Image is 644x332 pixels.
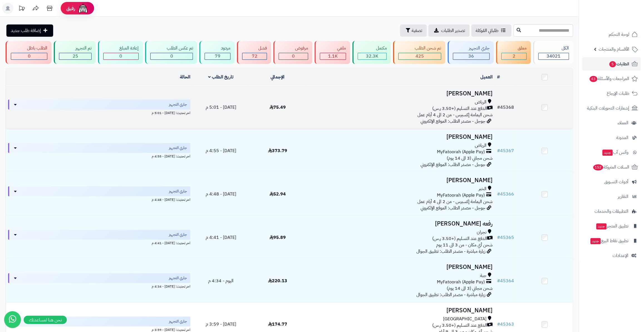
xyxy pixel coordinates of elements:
[351,41,392,64] a: مكتمل 32.3K
[497,104,514,111] a: #45368
[497,321,500,328] span: #
[582,57,641,71] a: الطلبات5
[532,41,574,64] a: الكل34021
[475,142,486,149] span: الرياض
[392,41,446,64] a: تم شحن الطلب 425
[478,186,486,192] span: الخبر
[308,134,492,140] h3: [PERSON_NAME]
[279,45,308,51] div: مرفوض
[437,149,485,155] span: MyFatoorah (Apple Pay)
[308,264,492,270] h3: [PERSON_NAME]
[169,319,187,324] span: جاري التجهيز
[242,53,267,60] div: 72
[443,316,486,322] span: [GEOGRAPHIC_DATA]
[358,45,387,51] div: مكتمل
[437,192,485,199] span: MyFatoorah (Apple Pay)
[587,104,629,112] span: إشعارات التحويلات البنكية
[480,74,492,80] a: العميل
[582,190,641,203] a: التقارير
[596,222,628,230] span: تطبيق المتجر
[589,76,598,82] span: 43
[480,272,486,279] span: جبة
[119,53,122,60] span: 0
[468,53,474,60] span: 36
[66,5,75,12] span: رفيق
[497,191,500,197] span: #
[613,252,628,259] span: الإعدادات
[538,45,569,51] div: الكل
[607,90,629,97] span: طلبات الإرجاع
[420,118,485,125] span: جوجل - مصدر الطلب: الموقع الإلكتروني
[436,242,492,248] span: شحن أي مكان - من 3 الى 11 يوم
[497,147,514,154] a: #45367
[328,53,338,60] span: 1.1K
[11,45,47,51] div: الطلب باطل
[205,53,230,60] div: 79
[602,150,613,156] span: جديد
[497,147,500,154] span: #
[313,41,351,64] a: ملغي 1.1K
[446,41,495,64] a: جاري التجهيز 36
[53,41,97,64] a: تم التجهيز 25
[432,236,487,242] span: الدفع عند التسليم (+3.50 ر.س)
[208,74,233,80] a: تاريخ الطلب
[497,191,514,197] a: #45366
[582,131,641,144] a: المدونة
[268,278,287,284] span: 220.13
[590,238,601,244] span: جديد
[589,75,629,83] span: المراجعات والأسئلة
[416,291,485,298] span: زيارة مباشرة - مصدر الطلب: تطبيق الجوال
[497,104,500,111] span: #
[8,240,190,246] div: اخر تحديث: [DATE] - 4:41 م
[475,99,486,105] span: الرياض
[593,164,603,170] span: 152
[279,53,308,60] div: 0
[604,178,628,186] span: أدوات التسويق
[497,278,500,284] span: #
[252,53,257,60] span: 72
[59,53,91,60] div: 25
[308,307,492,314] h3: [PERSON_NAME]
[242,45,267,51] div: فشل
[151,53,193,60] div: 0
[582,249,641,262] a: الإعدادات
[169,232,187,237] span: جاري التجهيز
[497,278,514,284] a: #45364
[400,24,427,37] button: تصفية
[596,223,606,229] span: جديد
[208,278,233,284] span: اليوم - 4:34 م
[593,163,629,171] span: السلات المتروكة
[417,112,492,118] span: شحن اليمامة إكسبرس - من 2 الى 4 أيام عمل
[416,248,485,255] span: زيارة مباشرة - مصدر الطلب: تطبيق الجوال
[271,74,284,80] a: الإجمالي
[398,45,441,51] div: تم شحن الطلب
[308,177,492,184] h3: [PERSON_NAME]
[103,45,139,51] div: إعادة المبلغ
[320,45,346,51] div: ملغي
[169,275,187,281] span: جاري التجهيز
[4,41,53,64] a: الطلب باطل 0
[432,322,487,329] span: الدفع عند التسليم (+3.50 ر.س)
[582,28,641,41] a: لوحة التحكم
[104,53,138,60] div: 0
[169,189,187,194] span: جاري التجهيز
[497,234,500,241] span: #
[471,24,511,37] a: طلباتي المُوكلة
[432,105,487,112] span: الدفع عند التسليم (+3.50 ر.س)
[8,196,190,202] div: اخر تحديث: [DATE] - 4:48 م
[602,148,628,156] span: وآتس آب
[420,161,485,168] span: جوجل - مصدر الطلب: الموقع الإلكتروني
[594,207,628,215] span: التطبيقات والخدمات
[582,116,641,130] a: العملاء
[366,53,378,60] span: 32.3K
[476,27,498,34] span: طلباتي المُوكلة
[205,147,236,154] span: [DATE] - 4:55 م
[269,104,286,111] span: 75.49
[358,53,386,60] div: 32264
[497,234,514,241] a: #45365
[8,153,190,159] div: اخر تحديث: [DATE] - 4:55 م
[446,285,492,292] span: شحن مجاني (3 الى 14 يوم)
[205,321,236,328] span: [DATE] - 3:59 م
[308,90,492,97] h3: [PERSON_NAME]
[169,102,187,107] span: جاري التجهيز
